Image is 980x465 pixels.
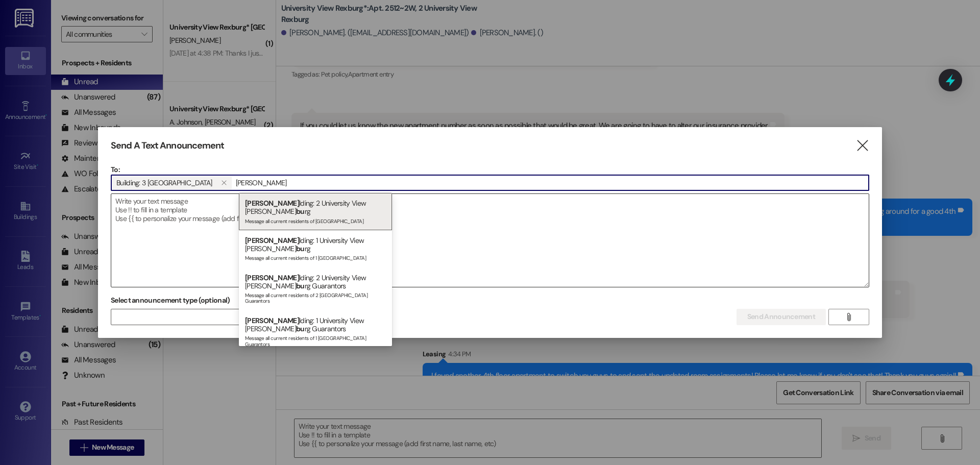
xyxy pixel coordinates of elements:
span: [PERSON_NAME] [245,199,299,208]
i:  [845,313,852,321]
span: bu [296,324,305,333]
i:  [855,140,869,151]
div: lding: 1 University View [PERSON_NAME] rg Guarantors [239,310,392,353]
div: Message all current residents of 1 [GEOGRAPHIC_DATA] [245,253,386,261]
span: [PERSON_NAME] [245,316,299,325]
label: Select announcement type (optional) [111,292,230,308]
span: Send Announcement [747,311,815,322]
span: Building: 3 University View Rexburg [116,176,212,189]
span: [PERSON_NAME] [245,273,299,282]
div: lding: 2 University View [PERSON_NAME] rg [239,193,392,230]
span: [PERSON_NAME] [245,236,299,245]
div: Message all current residents of 1 [GEOGRAPHIC_DATA] Guarantors [245,333,386,347]
button: Building: 3 University View Rexburg [216,176,232,189]
button: Send Announcement [737,309,826,325]
input: Type to select the units, buildings, or communities you want to message. (e.g. 'Unit 1A', 'Buildi... [233,175,869,190]
div: Message all current residents of [GEOGRAPHIC_DATA] [245,216,386,225]
p: To: [111,164,869,175]
span: bu [296,244,305,253]
i:  [221,179,227,187]
span: bu [296,281,305,290]
div: lding: 2 University View [PERSON_NAME] rg Guarantors [239,267,392,310]
span: bu [296,207,305,216]
div: Message all current residents of 2 [GEOGRAPHIC_DATA] Guarantors [245,290,386,304]
h3: Send A Text Announcement [111,140,224,152]
div: lding: 1 University View [PERSON_NAME] rg [239,230,392,267]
